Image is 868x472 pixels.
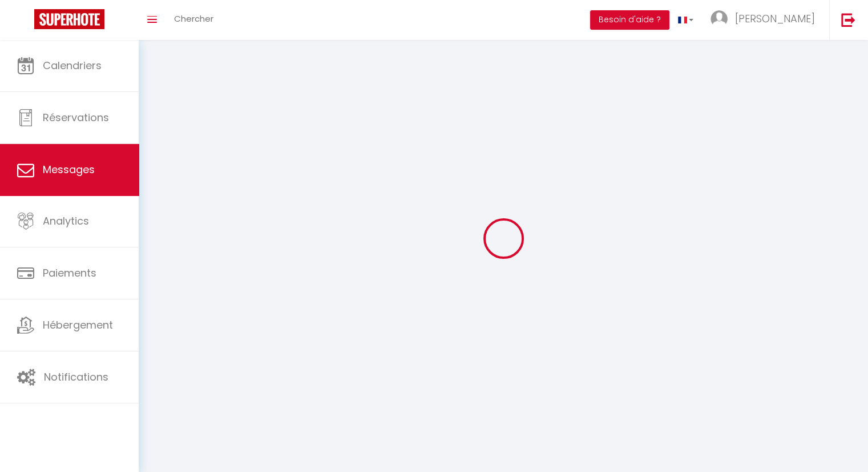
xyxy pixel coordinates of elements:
span: Analytics [43,214,89,228]
img: ... [710,10,728,27]
span: Calendriers [43,58,102,73]
span: Réservations [43,110,109,125]
img: logout [841,13,855,27]
span: Paiements [43,266,96,280]
span: Notifications [44,370,108,384]
span: [PERSON_NAME] [735,11,815,26]
span: Chercher [174,13,213,25]
button: Besoin d'aide ? [590,10,669,30]
span: Messages [43,162,95,177]
span: Hébergement [43,318,113,332]
img: Super Booking [34,9,104,29]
